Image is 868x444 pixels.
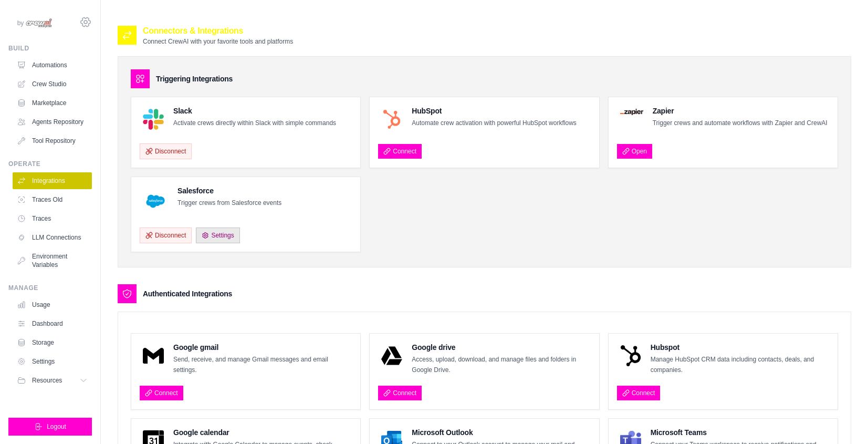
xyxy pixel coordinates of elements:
[173,355,352,375] p: Send, receive, and manage Gmail messages and email settings.
[651,342,829,353] h4: Hubspot
[196,228,239,243] a: Settings
[653,106,828,116] h4: Zapier
[143,288,232,299] h3: Authenticated Integrations
[143,345,164,366] img: Google gmail Logo
[13,315,92,332] a: Dashboard
[173,106,336,116] h4: Slack
[412,427,590,438] h4: Microsoft Outlook
[8,284,92,292] div: Manage
[13,132,92,149] a: Tool Repository
[13,248,92,273] a: Environment Variables
[13,95,92,111] a: Marketplace
[617,386,661,400] a: Connect
[13,296,92,313] a: Usage
[13,334,92,351] a: Storage
[620,109,643,115] img: Zapier Logo
[173,427,352,438] h4: Google calendar
[143,37,293,46] p: Connect CrewAI with your favorite tools and platforms
[13,113,92,130] a: Agents Repository
[17,19,24,27] span: by
[13,191,92,208] a: Traces Old
[177,198,281,209] p: Trigger crews from Salesforce events
[140,386,183,400] a: Connect
[13,57,92,74] a: Automations
[8,44,92,53] div: Build
[32,376,62,385] span: Resources
[381,109,402,130] img: HubSpot Logo
[13,229,92,246] a: LLM Connections
[620,345,641,366] img: Hubspot Logo
[143,25,293,37] h2: Connectors & Integrations
[8,418,92,436] button: Logout
[381,345,402,366] img: Google drive Logo
[651,427,829,438] h4: Microsoft Teams
[173,118,336,129] p: Activate crews directly within Slack with simple commands
[378,144,422,159] a: Connect
[156,74,233,84] h3: Triggering Integrations
[412,355,590,375] p: Access, upload, download, and manage files and folders in Google Drive.
[47,422,66,431] span: Logout
[13,372,92,389] button: Resources
[13,353,92,370] a: Settings
[143,189,168,214] img: Salesforce Logo
[177,185,281,196] h4: Salesforce
[412,342,590,353] h4: Google drive
[653,118,828,129] p: Trigger crews and automate workflows with Zapier and CrewAI
[412,118,576,129] p: Automate crew activation with powerful HubSpot workflows
[13,172,92,189] a: Integrations
[143,109,164,130] img: Slack Logo
[26,18,52,28] img: CrewAI
[140,143,192,159] button: Disconnect
[173,342,352,353] h4: Google gmail
[8,160,92,168] div: Operate
[13,76,92,92] a: Crew Studio
[617,144,652,159] a: Open
[412,106,576,116] h4: HubSpot
[378,386,422,400] a: Connect
[140,228,192,243] button: Disconnect
[651,355,829,375] p: Manage HubSpot CRM data including contacts, deals, and companies.
[13,210,92,227] a: Traces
